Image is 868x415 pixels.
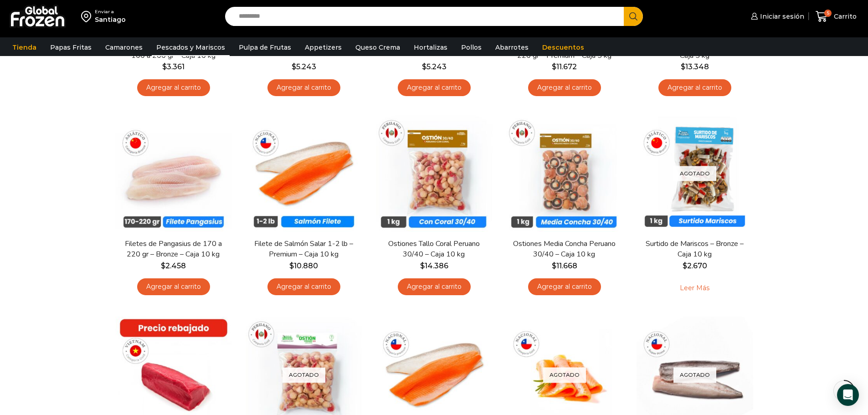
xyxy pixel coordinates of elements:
[81,9,95,24] img: address-field-icon.svg
[666,278,724,297] a: Leé más sobre “Surtido de Mariscos - Bronze - Caja 10 kg”
[552,261,577,270] bdi: 11.668
[758,12,804,21] span: Iniciar sesión
[528,79,601,96] a: Agregar al carrito: “Salmón en Porciones de 180 a 220 gr - Premium - Caja 5 kg”
[267,79,340,96] a: Agregar al carrito: “Anillos de Calamar - Caja 10 kg”
[289,261,294,270] span: $
[137,79,210,96] a: Agregar al carrito: “Filetes de Merluza Hubbsi de 100 a 200 gr – Caja 10 kg”
[234,39,296,56] a: Pulpa de Frutas
[101,39,147,56] a: Camarones
[673,368,716,383] p: Agotado
[624,7,643,26] button: Search button
[292,62,316,71] bdi: 5.243
[681,62,709,71] bdi: 13.348
[251,239,356,260] a: Filete de Salmón Salar 1-2 lb – Premium – Caja 10 kg
[8,39,41,56] a: Tienda
[552,62,577,71] bdi: 11.672
[398,278,471,295] a: Agregar al carrito: “Ostiones Tallo Coral Peruano 30/40 - Caja 10 kg”
[642,239,747,260] a: Surtido de Mariscos – Bronze – Caja 10 kg
[552,261,556,270] span: $
[289,261,318,270] bdi: 10.880
[681,62,685,71] span: $
[95,9,126,15] div: Enviar a
[837,384,859,406] div: Open Intercom Messenger
[162,62,185,71] bdi: 3.361
[95,15,126,24] div: Santiago
[422,62,426,71] span: $
[824,10,832,17] span: 5
[282,368,325,383] p: Agotado
[457,39,486,56] a: Pollos
[420,261,448,270] bdi: 14.386
[137,278,210,295] a: Agregar al carrito: “Filetes de Pangasius de 170 a 220 gr - Bronze - Caja 10 kg”
[512,239,616,260] a: Ostiones Media Concha Peruano 30/40 – Caja 10 kg
[46,39,96,56] a: Papas Fritas
[161,261,165,270] span: $
[832,12,857,21] span: Carrito
[398,79,471,96] a: Agregar al carrito: “Vainas de Calamar - Caja 10 kg”
[351,39,405,56] a: Queso Crema
[152,39,230,56] a: Pescados y Mariscos
[420,261,425,270] span: $
[683,261,707,270] bdi: 2.670
[491,39,533,56] a: Abarrotes
[267,278,340,295] a: Agregar al carrito: “Filete de Salmón Salar 1-2 lb – Premium - Caja 10 kg”
[162,62,167,71] span: $
[543,368,586,383] p: Agotado
[409,39,452,56] a: Hortalizas
[121,239,226,260] a: Filetes de Pangasius de 170 a 220 gr – Bronze – Caja 10 kg
[658,79,731,96] a: Agregar al carrito: “Jaiba Desmenuzada Cocida - Caja 5 kg”
[528,278,601,295] a: Agregar al carrito: “Ostiones Media Concha Peruano 30/40 - Caja 10 kg”
[422,62,447,71] bdi: 5.243
[683,261,687,270] span: $
[538,39,589,56] a: Descuentos
[552,62,556,71] span: $
[161,261,186,270] bdi: 2.458
[300,39,346,56] a: Appetizers
[749,7,804,26] a: Iniciar sesión
[292,62,296,71] span: $
[381,239,486,260] a: Ostiones Tallo Coral Peruano 30/40 – Caja 10 kg
[673,166,716,181] p: Agotado
[813,6,859,27] a: 5 Carrito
